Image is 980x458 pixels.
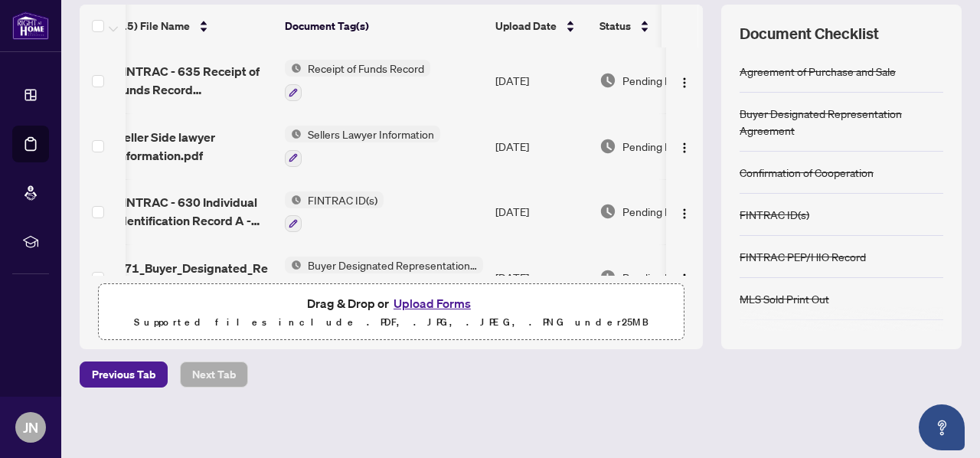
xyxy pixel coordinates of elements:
td: [DATE] [489,113,593,179]
img: logo [12,11,49,40]
span: Pending Review [622,269,699,286]
th: Upload Date [489,5,593,47]
span: Status [599,18,631,34]
span: FINTRAC ID(s) [302,191,384,208]
div: Agreement of Purchase and Sale [740,63,896,80]
span: Pending Review [622,203,699,220]
div: Confirmation of Cooperation [740,164,874,181]
button: Open asap [919,404,965,450]
img: Logo [678,208,691,220]
img: Document Status [599,72,616,89]
span: Upload Date [495,18,557,34]
td: [DATE] [489,244,593,310]
div: Buyer Designated Representation Agreement [740,105,943,139]
img: Status Icon [285,126,302,142]
th: Status [593,5,724,47]
img: Logo [678,273,691,285]
div: FINTRAC PEP/HIO Record [740,248,866,265]
img: Status Icon [285,191,302,208]
img: Document Status [599,138,616,155]
span: Pending Review [622,72,699,89]
button: Previous Tab [80,361,168,388]
span: FINTRAC - 630 Individual Identification Record A - PropTx-OREA_[DATE] 22_42_02.pdf [116,193,273,230]
button: Logo [672,134,697,159]
button: Next Tab [180,361,248,388]
td: [DATE] [489,179,593,245]
td: [DATE] [489,47,593,113]
span: Previous Tab [92,362,155,387]
span: JN [23,417,38,438]
span: Pending Review [622,138,699,155]
span: Document Checklist [740,23,879,44]
button: Status IconSellers Lawyer Information [285,126,440,167]
span: 371_Buyer_Designated_Representation_Agreement [PERSON_NAME] 324 Equestrain Unit 71 - Copy.pdf [116,259,273,296]
div: MLS Sold Print Out [740,290,829,307]
img: Document Status [599,203,616,220]
img: Document Status [599,269,616,286]
p: Supported files include .PDF, .JPG, .JPEG, .PNG under 25 MB [108,313,675,332]
button: Logo [672,199,697,224]
button: Status IconBuyer Designated Representation Agreement [285,257,483,298]
img: Logo [678,77,691,89]
th: (15) File Name [110,5,279,47]
button: Upload Forms [389,293,475,313]
div: FINTRAC ID(s) [740,206,809,223]
img: Logo [678,142,691,154]
button: Status IconFINTRAC ID(s) [285,191,384,233]
span: Drag & Drop orUpload FormsSupported files include .PDF, .JPG, .JPEG, .PNG under25MB [99,284,684,341]
th: Document Tag(s) [279,5,489,47]
span: Sellers Lawyer Information [302,126,440,142]
button: Status IconReceipt of Funds Record [285,60,430,101]
span: Buyer Designated Representation Agreement [302,257,483,273]
button: Logo [672,68,697,93]
span: Receipt of Funds Record [302,60,430,77]
button: Logo [672,265,697,290]
img: Status Icon [285,257,302,273]
span: FINTRAC - 635 Receipt of Funds Record [STREET_ADDRESS]pdf [116,62,273,99]
span: Drag & Drop or [307,293,475,313]
span: (15) File Name [116,18,190,34]
img: Status Icon [285,60,302,77]
span: Seller Side lawyer information.pdf [116,128,273,165]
